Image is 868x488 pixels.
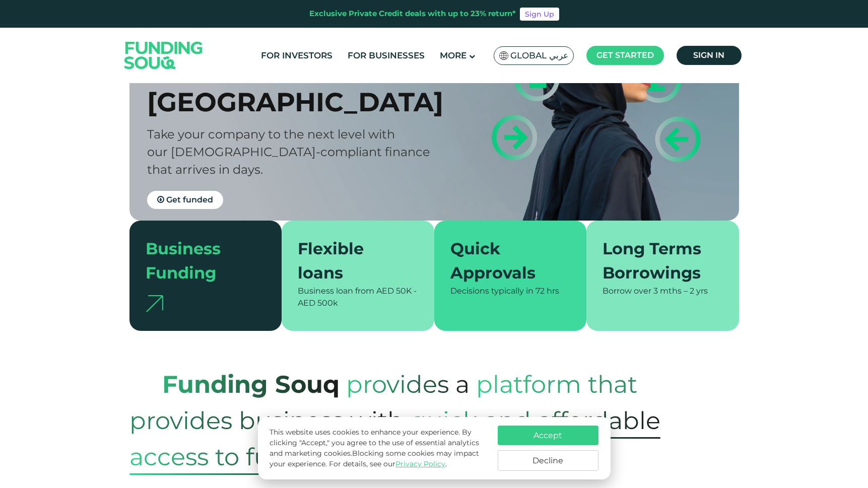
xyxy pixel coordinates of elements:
p: This website uses cookies to enhance your experience. By clicking "Accept," you agree to the use ... [270,427,487,469]
span: Decisions typically in [450,286,533,296]
span: 72 hrs [536,286,559,296]
span: access to funding. [129,439,347,475]
span: Take your company to the next level with our [DEMOGRAPHIC_DATA]-compliant finance that arrives in... [147,127,430,177]
div: Business Funding [146,237,254,285]
a: For Investors [258,47,335,64]
div: Long Terms Borrowings [603,237,711,285]
span: Sign in [693,50,724,60]
img: arrow [146,295,163,312]
span: quick and affordable [410,402,660,439]
img: Logo [114,30,213,81]
span: More [440,50,466,60]
span: Blocking some cookies may impact your experience. [270,449,479,468]
span: Business loan from [298,286,374,296]
span: Borrow over [603,286,651,296]
strong: Funding Souq [162,370,340,399]
a: Get funded [147,191,223,209]
span: 3 mths – 2 yrs [653,286,708,296]
span: Get funded [166,195,213,204]
span: provides a [346,360,470,409]
a: For Businesses [345,47,427,64]
div: Flexible loans [298,237,406,285]
a: Sign Up [520,8,559,21]
a: Privacy Policy [395,459,445,468]
span: For details, see our . [329,459,447,468]
button: Accept [498,426,598,445]
span: Global عربي [510,50,568,61]
div: SMEs in the [GEOGRAPHIC_DATA] [147,54,452,118]
button: Decline [498,450,598,471]
span: Get started [596,50,654,60]
span: platform that provides business with [129,360,637,445]
div: Exclusive Private Credit deals with up to 23% return* [309,8,516,20]
a: Sign in [677,46,742,65]
img: SA Flag [499,51,508,60]
div: Quick Approvals [450,237,559,285]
